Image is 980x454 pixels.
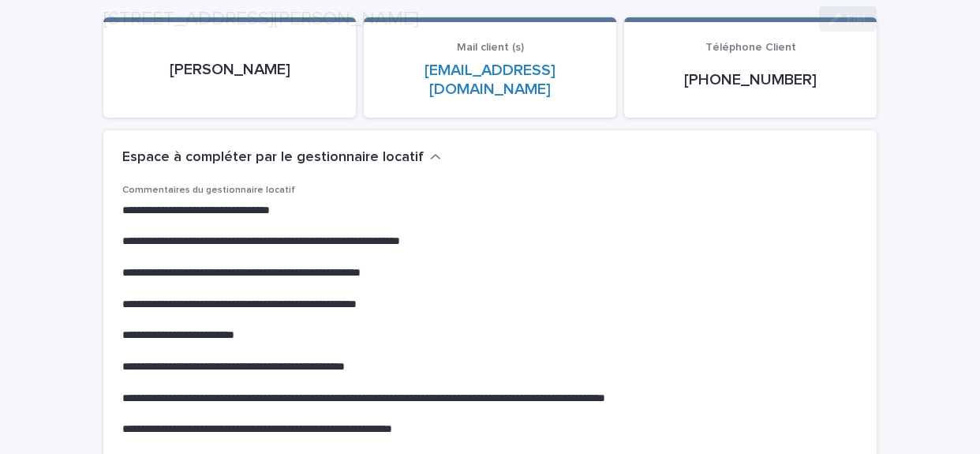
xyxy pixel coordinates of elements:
button: Espace à compléter par le gestionnaire locatif [122,149,441,167]
span: Mail client (s) [457,42,524,53]
h2: [STREET_ADDRESS][PERSON_NAME] [103,8,419,31]
p: [PHONE_NUMBER] [643,70,858,89]
span: Edit [847,13,866,24]
span: Téléphone Client [705,42,796,53]
button: Edit [819,6,877,32]
h2: Espace à compléter par le gestionnaire locatif [122,149,424,167]
span: Commentaires du gestionnaire locatif [122,186,295,195]
a: [EMAIL_ADDRESS][DOMAIN_NAME] [425,62,555,97]
p: [PERSON_NAME] [122,60,337,79]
